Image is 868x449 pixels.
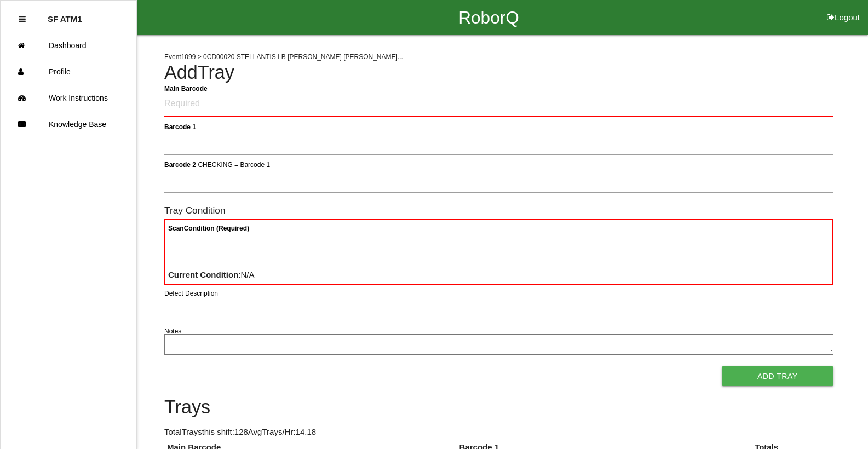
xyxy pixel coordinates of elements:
[164,289,218,298] label: Defect Description
[164,426,833,439] p: Total Trays this shift: 128 Avg Trays /Hr: 14.18
[164,53,403,61] span: Event 1099 > 0CD00020 STELLANTIS LB [PERSON_NAME] [PERSON_NAME]...
[1,59,136,85] a: Profile
[1,85,136,111] a: Work Instructions
[1,32,136,59] a: Dashboard
[198,160,270,168] span: CHECKING = Barcode 1
[164,397,833,418] h4: Trays
[48,6,82,24] p: SF ATM1
[164,84,208,92] b: Main Barcode
[164,62,833,83] h4: Add Tray
[168,270,238,279] b: Current Condition
[164,123,196,130] b: Barcode 1
[19,6,26,32] div: Close
[164,326,181,336] label: Notes
[168,225,249,232] b: Scan Condition (Required)
[164,205,833,216] h6: Tray Condition
[164,160,196,168] b: Barcode 2
[168,270,255,279] span: : N/A
[164,91,833,117] input: Required
[1,111,136,137] a: Knowledge Base
[722,366,833,386] button: Add Tray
